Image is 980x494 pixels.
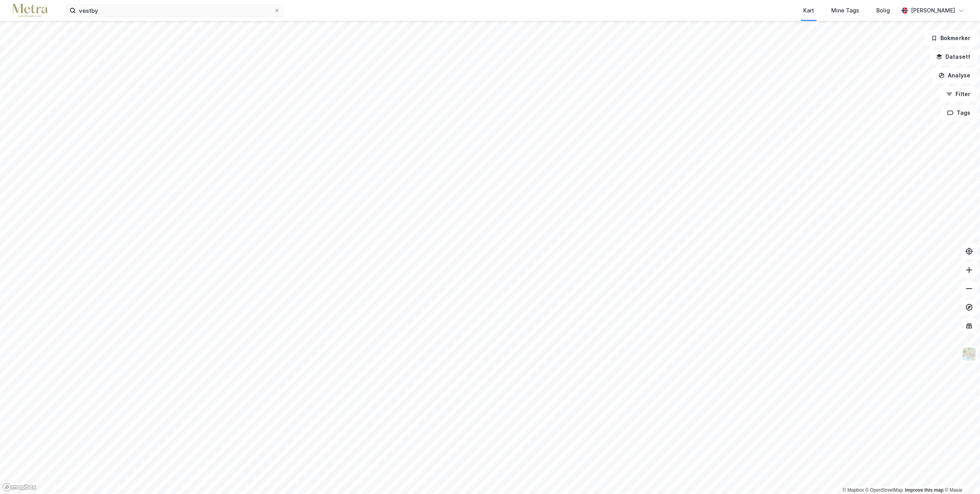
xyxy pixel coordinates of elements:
[941,457,980,494] iframe: Chat Widget
[12,4,47,18] img: metra-logo.256734c3b2bbffee19d4.png
[876,6,890,15] div: Bolig
[2,483,37,492] a: Mapbox homepage
[941,105,977,121] button: Tags
[905,487,943,493] a: Improve this map
[930,49,977,65] button: Datasett
[865,487,903,493] a: OpenStreetMap
[924,30,977,46] button: Bokmerker
[803,6,814,15] div: Kart
[76,5,274,16] input: Søk på adresse, matrikkel, gårdeiere, leietakere eller personer
[831,6,859,15] div: Mine Tags
[940,86,977,102] button: Filter
[962,347,977,361] img: Z
[842,487,864,493] a: Mapbox
[941,457,980,494] div: Kontrollprogram for chat
[911,6,955,15] div: [PERSON_NAME]
[932,68,977,83] button: Analyse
